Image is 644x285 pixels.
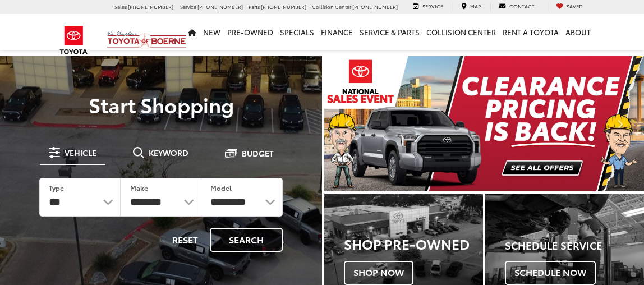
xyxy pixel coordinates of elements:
[65,149,96,157] span: Vehicle
[128,3,173,10] span: [PHONE_NUMBER]
[49,183,64,192] label: Type
[107,30,187,50] img: Vic Vaughan Toyota of Boerne
[562,14,594,50] a: About
[344,261,413,284] span: Shop Now
[200,14,224,50] a: New
[490,3,543,12] a: Contact
[185,14,200,50] a: Home
[180,3,196,10] span: Service
[130,183,148,192] label: Make
[318,14,356,50] a: Finance
[114,3,127,10] span: Sales
[324,56,644,191] div: carousel slide number 1 of 2
[404,3,452,12] a: Service
[24,93,298,116] p: Start Shopping
[261,3,306,10] span: [PHONE_NUMBER]
[352,3,398,10] span: [PHONE_NUMBER]
[423,14,499,50] a: Collision Center
[344,236,483,251] h3: Shop Pre-Owned
[324,56,644,191] img: Clearance Pricing Is Back
[470,2,481,10] span: Map
[505,261,596,284] span: Schedule Now
[242,149,274,157] span: Budget
[197,3,243,10] span: [PHONE_NUMBER]
[210,228,283,252] button: Search
[277,14,318,50] a: Specials
[53,22,95,58] img: Toyota
[149,149,188,157] span: Keyword
[567,2,583,10] span: Saved
[499,14,562,50] a: Rent a Toyota
[163,228,208,252] button: Reset
[312,3,351,10] span: Collision Center
[324,56,644,191] section: Carousel section with vehicle pictures - may contain disclaimers.
[509,2,535,10] span: Contact
[422,2,443,10] span: Service
[224,14,277,50] a: Pre-Owned
[453,3,489,12] a: Map
[249,3,260,10] span: Parts
[505,240,644,251] h4: Schedule Service
[210,183,232,192] label: Model
[356,14,423,50] a: Service & Parts: Opens in a new tab
[548,3,591,12] a: My Saved Vehicles
[324,79,372,169] button: Click to view previous picture.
